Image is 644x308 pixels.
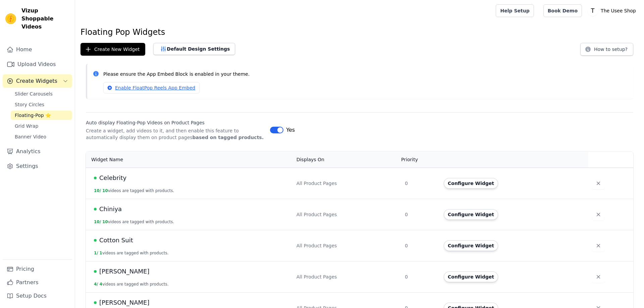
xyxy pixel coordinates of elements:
[444,178,498,189] button: Configure Widget
[401,151,440,168] th: Priority
[16,77,57,85] span: Create Widgets
[99,298,150,307] span: [PERSON_NAME]
[21,7,69,31] span: Vizup Shoppable Videos
[592,177,604,189] button: Delete widget
[100,282,102,287] span: 4
[94,188,174,193] button: 10/ 10videos are tagged with products.
[94,177,97,179] span: Live Published
[94,301,97,304] span: Live Published
[94,208,97,210] span: Live Published
[401,199,440,230] td: 0
[591,7,595,14] text: T
[297,273,397,280] div: All Product Pages
[86,119,265,126] label: Auto display Floating-Pop Videos on Product Pages
[286,126,295,134] span: Yes
[297,180,397,187] div: All Product Pages
[94,188,101,193] span: 10 /
[94,219,174,225] button: 10/ 10videos are tagged with products.
[94,220,101,224] span: 10 /
[103,82,200,94] a: Enable FloatPop Reels App Embed
[598,5,639,17] p: The Usee Shop
[270,126,295,134] button: Yes
[11,132,72,141] a: Banner Video
[580,43,633,56] button: How to setup?
[592,240,604,252] button: Delete widget
[193,135,264,140] strong: based on tagged products.
[99,236,133,245] span: Cotton Suit
[11,121,72,131] a: Grid Wrap
[11,111,72,120] a: Floating-Pop ⭐
[592,208,604,221] button: Delete widget
[86,127,265,141] p: Create a widget, add videos to it, and then enable this feature to automatically display them on ...
[580,48,633,54] a: How to setup?
[153,43,235,55] button: Default Design Settings
[401,230,440,261] td: 0
[80,27,639,38] h1: Floating Pop Widgets
[3,43,72,56] a: Home
[3,276,72,289] a: Partners
[15,112,51,119] span: Floating-Pop ⭐
[11,89,72,99] a: Slider Carousels
[102,188,108,193] span: 10
[15,101,44,108] span: Story Circles
[94,251,98,255] span: 1 /
[3,262,72,276] a: Pricing
[543,4,582,17] a: Book Demo
[99,267,150,276] span: [PERSON_NAME]
[100,251,102,255] span: 1
[94,250,169,256] button: 1/ 1videos are tagged with products.
[592,271,604,283] button: Delete widget
[401,261,440,292] td: 0
[15,123,38,129] span: Grid Wrap
[292,151,401,168] th: Displays On
[297,242,397,249] div: All Product Pages
[102,220,108,224] span: 10
[3,160,72,173] a: Settings
[444,209,498,220] button: Configure Widget
[3,74,72,88] button: Create Widgets
[3,145,72,158] a: Analytics
[15,90,53,97] span: Slider Carousels
[444,240,498,251] button: Configure Widget
[496,4,534,17] a: Help Setup
[94,239,97,242] span: Live Published
[297,211,397,218] div: All Product Pages
[99,173,126,183] span: Celebrity
[99,204,122,214] span: Chiniya
[11,100,72,109] a: Story Circles
[444,271,498,282] button: Configure Widget
[103,70,628,78] p: Please ensure the App Embed Block is enabled in your theme.
[86,151,292,168] th: Widget Name
[94,270,97,273] span: Live Published
[3,58,72,71] a: Upload Videos
[5,13,16,24] img: Vizup
[3,289,72,303] a: Setup Docs
[15,133,46,140] span: Banner Video
[80,43,145,56] button: Create New Widget
[401,168,440,199] td: 0
[587,5,639,17] button: T The Usee Shop
[94,282,98,287] span: 4 /
[94,282,169,287] button: 4/ 4videos are tagged with products.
